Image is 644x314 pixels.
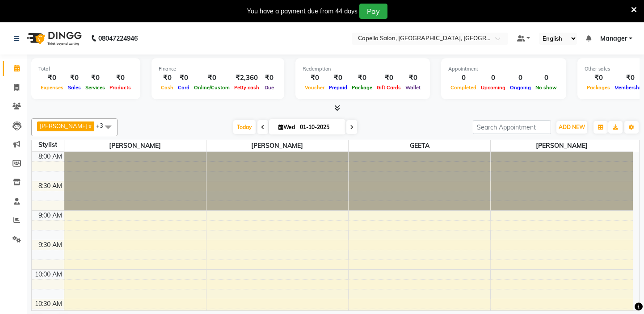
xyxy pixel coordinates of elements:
span: Card [176,84,192,91]
input: Search Appointment [473,120,551,134]
span: +3 [96,122,110,129]
div: 0 [533,73,559,83]
div: 0 [508,73,533,83]
div: 8:30 AM [37,181,64,191]
div: 10:00 AM [33,270,64,279]
div: Finance [159,65,277,73]
div: 0 [448,73,479,83]
span: Completed [448,84,479,91]
span: Wallet [403,84,423,91]
b: 08047224946 [98,26,138,51]
span: Gift Cards [375,84,403,91]
div: Total [38,65,133,73]
span: Wed [276,124,297,130]
span: Due [262,84,276,91]
span: Package [349,84,375,91]
div: ₹0 [403,73,423,83]
span: ADD NEW [559,124,585,130]
button: ADD NEW [556,121,587,134]
span: Prepaid [327,84,349,91]
div: ₹0 [66,73,83,83]
span: Voucher [303,84,327,91]
div: ₹0 [261,73,277,83]
span: Online/Custom [192,84,232,91]
span: GEETA [349,140,490,151]
a: x [88,122,92,130]
span: Products [107,84,133,91]
div: ₹0 [107,73,133,83]
div: 9:00 AM [37,211,64,220]
span: Ongoing [508,84,533,91]
button: Pay [359,4,387,19]
span: [PERSON_NAME] [64,140,206,151]
span: Upcoming [479,84,508,91]
div: ₹0 [192,73,232,83]
span: Today [233,120,256,134]
span: Sales [66,84,83,91]
div: ₹0 [327,73,349,83]
div: ₹0 [375,73,403,83]
span: Petty cash [232,84,261,91]
span: [PERSON_NAME] [40,122,88,130]
span: Cash [159,84,176,91]
span: Manager [600,34,627,43]
div: Appointment [448,65,559,73]
div: ₹2,360 [232,73,261,83]
div: You have a payment due from 44 days [247,7,358,16]
div: Stylist [32,140,64,150]
span: [PERSON_NAME] [206,140,348,151]
div: ₹0 [159,73,176,83]
span: Services [83,84,107,91]
div: ₹0 [176,73,192,83]
div: 9:30 AM [37,240,64,250]
div: 10:30 AM [33,299,64,309]
div: 0 [479,73,508,83]
div: Redemption [303,65,423,73]
div: ₹0 [585,73,612,83]
img: logo [23,26,84,51]
div: 8:00 AM [37,152,64,161]
span: Packages [585,84,612,91]
input: 2025-10-01 [297,121,342,134]
div: ₹0 [303,73,327,83]
span: No show [533,84,559,91]
div: ₹0 [349,73,375,83]
span: Expenses [38,84,66,91]
div: ₹0 [38,73,66,83]
span: [PERSON_NAME] [491,140,633,151]
div: ₹0 [83,73,107,83]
